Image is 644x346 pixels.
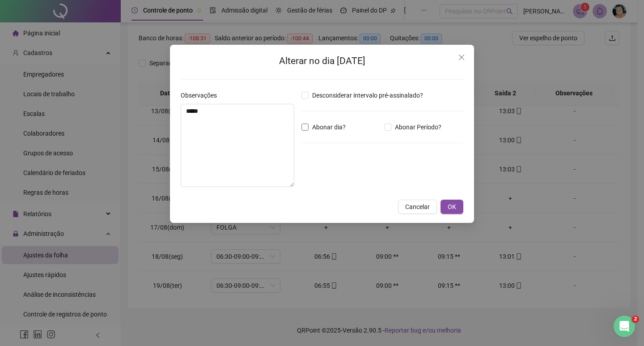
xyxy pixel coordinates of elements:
label: Observações [181,90,223,100]
span: 2 [632,316,639,323]
span: close [458,54,465,61]
iframe: Intercom live chat [614,316,635,337]
button: Cancelar [398,200,437,214]
span: Abonar dia? [309,122,349,132]
span: Desconsiderar intervalo pré-assinalado? [309,90,427,100]
span: Cancelar [405,202,430,212]
span: Abonar Período? [391,122,445,132]
span: OK [448,202,456,212]
button: OK [441,200,463,214]
h2: Alterar no dia [DATE] [181,54,463,68]
button: Close [454,50,469,64]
